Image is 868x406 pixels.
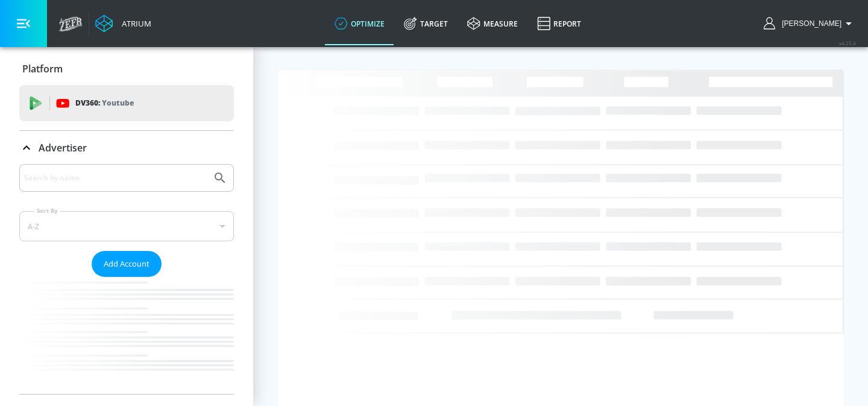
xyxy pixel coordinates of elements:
[777,19,841,28] span: login as: wayne.auduong@zefr.com
[19,277,234,394] nav: list of Advertiser
[325,2,394,45] a: optimize
[95,14,151,33] a: Atrium
[19,52,234,86] div: Platform
[75,97,134,110] p: DV360:
[39,141,87,154] p: Advertiser
[24,170,207,186] input: Search by name
[394,2,458,45] a: Target
[19,164,234,394] div: Advertiser
[839,40,856,46] span: v 4.25.4
[102,97,134,109] p: Youtube
[34,207,60,215] label: Sort By
[19,211,234,241] div: A-Z
[117,18,151,29] div: Atrium
[527,2,591,45] a: Report
[458,2,527,45] a: measure
[764,16,856,31] button: [PERSON_NAME]
[19,85,234,121] div: DV360: Youtube
[22,62,63,75] p: Platform
[104,257,149,271] span: Add Account
[19,131,234,165] div: Advertiser
[92,251,162,277] button: Add Account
